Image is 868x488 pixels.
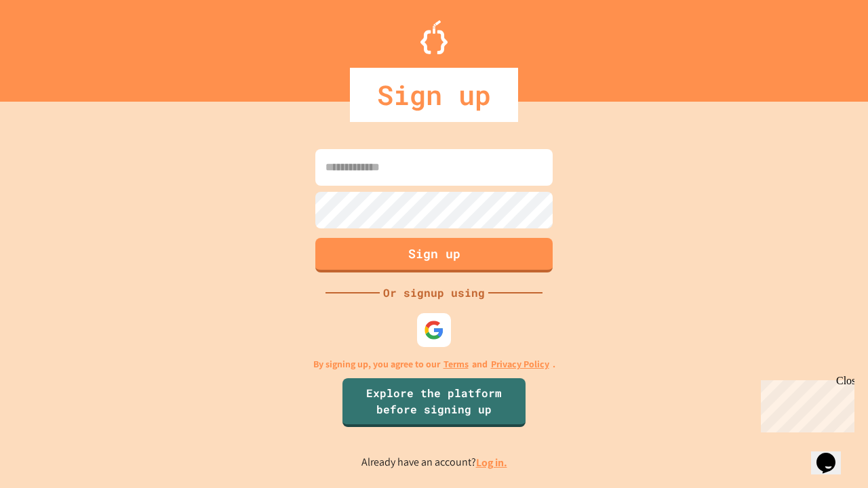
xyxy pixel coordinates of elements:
[313,357,555,371] p: By signing up, you agree to our and .
[811,434,854,474] iframe: chat widget
[315,238,553,272] button: Sign up
[342,378,526,427] a: Explore the platform before signing up
[443,357,469,371] a: Terms
[755,375,854,432] iframe: chat widget
[361,454,507,471] p: Already have an account?
[424,320,444,340] img: google-icon.svg
[420,20,448,54] img: Logo.svg
[491,357,549,371] a: Privacy Policy
[476,455,507,470] a: Log in.
[380,285,488,301] div: Or signup using
[350,68,518,122] div: Sign up
[5,5,94,86] div: Chat with us now!Close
